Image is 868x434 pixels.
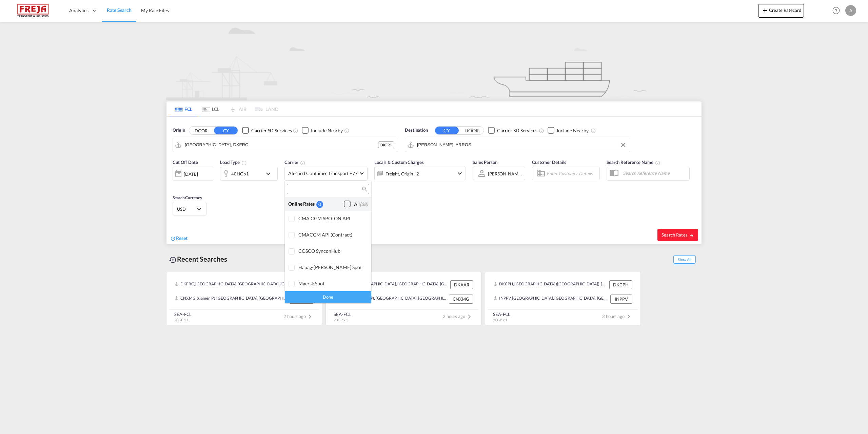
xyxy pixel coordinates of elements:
md-icon: icon-magnify [361,187,367,192]
div: CMA CGM SPOTON API [298,215,366,221]
span: (38) [360,201,368,207]
div: CMACGM API (Contract) [298,232,366,238]
md-checkbox: Checkbox No Ink [344,201,368,208]
div: Maersk Spot [298,281,366,286]
div: 0 [316,201,323,208]
div: Hapag-Lloyd Spot [298,264,366,270]
div: Done [285,291,371,303]
div: Online Rates [288,201,316,208]
div: All [354,201,368,208]
div: COSCO SynconHub [298,248,366,254]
